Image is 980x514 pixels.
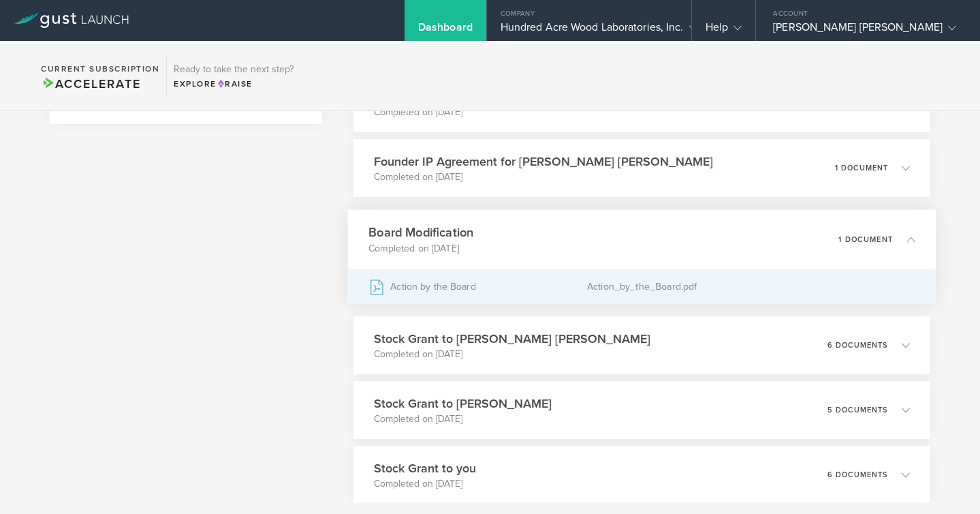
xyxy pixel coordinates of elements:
[827,471,888,479] p: 6 documents
[827,342,888,349] p: 6 documents
[374,395,552,412] h3: Stock Grant to [PERSON_NAME]
[368,224,473,242] h3: Board Modification
[217,79,253,89] span: Raise
[839,235,894,243] p: 1 document
[174,65,294,74] h3: Ready to take the next step?
[374,330,650,348] h3: Stock Grant to [PERSON_NAME] [PERSON_NAME]
[368,241,473,255] p: Completed on [DATE]
[374,106,614,119] p: Completed on [DATE]
[374,348,650,361] p: Completed on [DATE]
[374,459,476,477] h3: Stock Grant to you
[368,269,587,303] div: Action by the Board
[374,477,476,491] p: Completed on [DATE]
[835,164,888,172] p: 1 document
[773,20,956,41] div: [PERSON_NAME] [PERSON_NAME]
[41,76,140,91] span: Accelerate
[501,20,678,41] div: Hundred Acre Wood Laboratories, Inc.
[912,449,980,514] iframe: Chat Widget
[174,78,294,90] div: Explore
[166,55,300,97] div: Ready to take the next step?ExploreRaise
[374,153,713,170] h3: Founder IP Agreement for [PERSON_NAME] [PERSON_NAME]
[374,412,552,426] p: Completed on [DATE]
[374,170,713,184] p: Completed on [DATE]
[827,406,888,414] p: 5 documents
[41,65,159,73] h2: Current Subscription
[587,269,915,303] div: Action_by_the_Board.pdf
[706,20,742,41] div: Help
[418,20,473,41] div: Dashboard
